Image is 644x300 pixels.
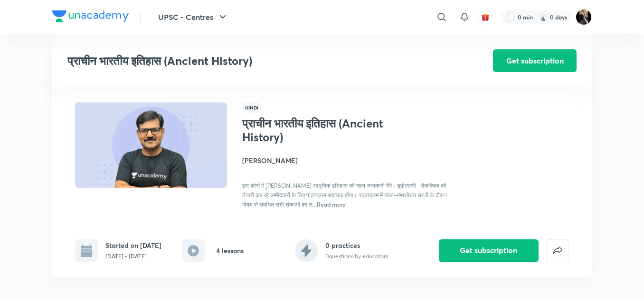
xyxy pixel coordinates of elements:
[52,10,129,24] a: Company Logo
[576,9,592,25] img: amit tripathi
[52,10,129,22] img: Company Logo
[439,239,539,262] button: Get subscription
[539,12,548,22] img: streak
[478,9,493,25] button: avatar
[481,13,490,21] img: avatar
[242,117,398,144] h1: प्राचीन भारतीय इतिहास (Ancient History)
[325,240,388,250] h6: 0 practices
[67,54,439,68] h3: प्राचीन भारतीय इतिहास (Ancient History)
[493,49,577,72] button: Get subscription
[105,240,161,250] h6: Started on [DATE]
[74,101,228,189] img: Thumbnail
[242,182,447,208] span: इस कोर्स में [PERSON_NAME] आधुनिक इतिहास की गहन जानकारी देंगे। यूपीएससी - वैकल्पिक की तैयारी कर र...
[105,252,161,261] p: [DATE] - [DATE]
[242,155,455,165] h4: [PERSON_NAME]
[242,102,261,113] span: Hindi
[325,252,388,261] p: 0 questions by educators
[216,245,244,255] h6: 4 lessons
[317,200,346,208] span: Read more
[152,8,234,27] button: UPSC - Centres
[546,239,569,262] button: false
